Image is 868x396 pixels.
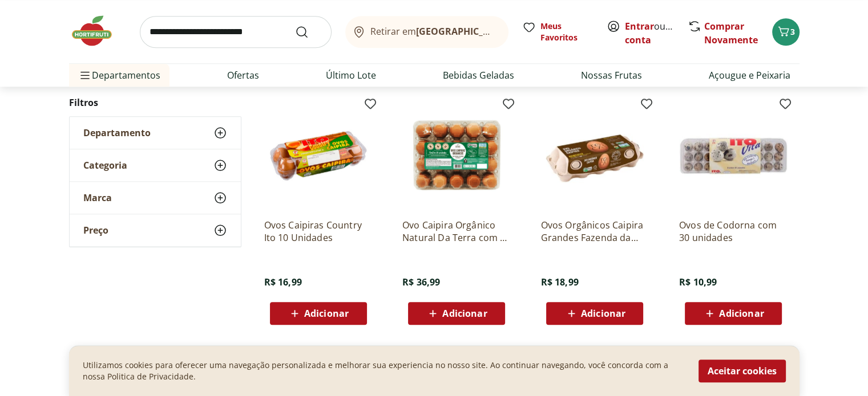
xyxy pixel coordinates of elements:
button: Retirar em[GEOGRAPHIC_DATA]/[GEOGRAPHIC_DATA] [345,16,508,48]
button: Departamento [70,117,241,149]
span: Categoria [83,160,127,171]
span: Departamento [83,127,151,138]
a: Nossas Frutas [581,68,642,82]
span: R$ 16,99 [264,276,302,288]
span: R$ 36,99 [402,276,440,288]
button: Adicionar [546,302,643,325]
span: Adicionar [581,309,625,318]
span: Marca [83,192,112,203]
h2: Filtros [69,91,241,114]
span: ou [625,19,676,47]
a: Comprar Novamente [704,20,758,46]
button: Carrinho [772,18,800,46]
button: Adicionar [408,302,505,325]
a: Ovos Orgânicos Caipira Grandes Fazenda da Toca com 10 unidades [540,219,649,244]
span: Adicionar [442,309,487,318]
span: Meus Favoritos [540,21,593,43]
span: 3 [790,26,795,37]
a: Açougue e Peixaria [709,68,790,82]
img: Ovos de Codorna com 30 unidades [679,101,788,210]
span: Retirar em [370,26,496,36]
span: Departamentos [78,62,160,89]
a: Último Lote [326,68,376,82]
button: Aceitar cookies [699,360,786,382]
button: Menu [78,62,92,89]
a: Ofertas [227,68,259,82]
img: Hortifruti [69,14,126,48]
span: Preço [83,224,108,236]
a: Meus Favoritos [522,21,593,43]
b: [GEOGRAPHIC_DATA]/[GEOGRAPHIC_DATA] [416,25,608,38]
a: Entrar [625,20,654,32]
span: Adicionar [304,309,349,318]
a: Ovos Caipiras Country Ito 10 Unidades [264,219,373,244]
img: Ovos Caipiras Country Ito 10 Unidades [264,101,373,210]
a: Criar conta [625,20,688,46]
button: Submit Search [295,25,322,39]
button: Marca [70,182,241,214]
a: Ovos de Codorna com 30 unidades [679,219,788,244]
button: Categoria [70,149,241,181]
span: R$ 10,99 [679,276,717,288]
button: Adicionar [685,302,782,325]
img: Ovos Orgânicos Caipira Grandes Fazenda da Toca com 10 unidades [540,101,649,210]
a: Bebidas Geladas [443,68,514,82]
button: Preço [70,214,241,246]
a: Ovo Caipira Orgânico Natural Da Terra com 20 unidades [402,219,511,244]
p: Utilizamos cookies para oferecer uma navegação personalizada e melhorar sua experiencia no nosso ... [83,360,685,382]
input: search [140,16,332,48]
span: Adicionar [719,309,764,318]
img: Ovo Caipira Orgânico Natural Da Terra com 20 unidades [402,101,511,210]
span: R$ 18,99 [540,276,578,288]
button: Adicionar [270,302,367,325]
